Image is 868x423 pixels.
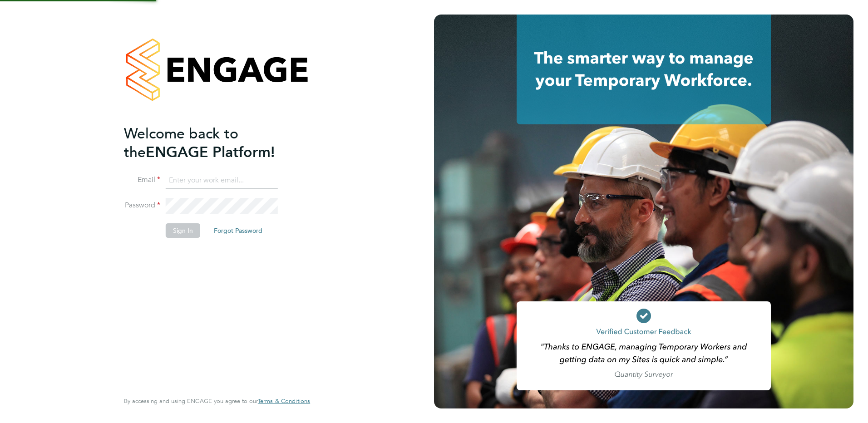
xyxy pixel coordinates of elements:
[124,397,310,405] span: By accessing and using ENGAGE you agree to our
[258,397,310,405] span: Terms & Conditions
[207,223,270,238] button: Forgot Password
[166,223,200,238] button: Sign In
[124,175,160,185] label: Email
[124,124,301,162] h2: ENGAGE Platform!
[124,201,160,210] label: Password
[258,398,310,405] a: Terms & Conditions
[166,172,278,189] input: Enter your work email...
[124,125,238,161] span: Welcome back to the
